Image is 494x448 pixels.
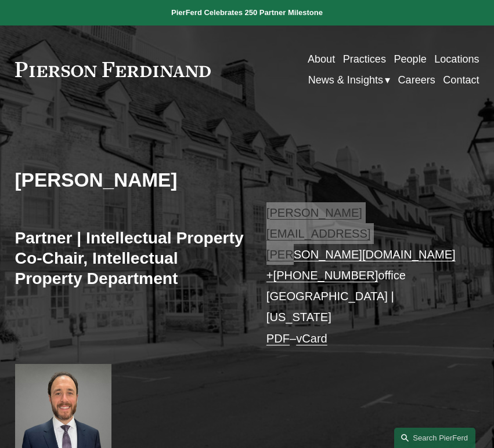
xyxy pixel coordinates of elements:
[266,206,456,261] a: [PERSON_NAME][EMAIL_ADDRESS][PERSON_NAME][DOMAIN_NAME]
[434,49,479,70] a: Locations
[308,70,390,90] a: folder dropdown
[266,332,290,345] a: PDF
[308,71,383,89] span: News & Insights
[296,332,327,345] a: vCard
[394,49,427,70] a: People
[273,269,378,282] a: [PHONE_NUMBER]
[443,70,479,90] a: Contact
[343,49,386,70] a: Practices
[266,202,460,349] p: office [GEOGRAPHIC_DATA] | [US_STATE] –
[398,70,435,90] a: Careers
[308,49,335,70] a: About
[15,169,247,192] h2: [PERSON_NAME]
[394,428,475,448] a: Search this site
[15,228,247,289] h3: Partner | Intellectual Property Co-Chair, Intellectual Property Department
[266,269,273,282] a: +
